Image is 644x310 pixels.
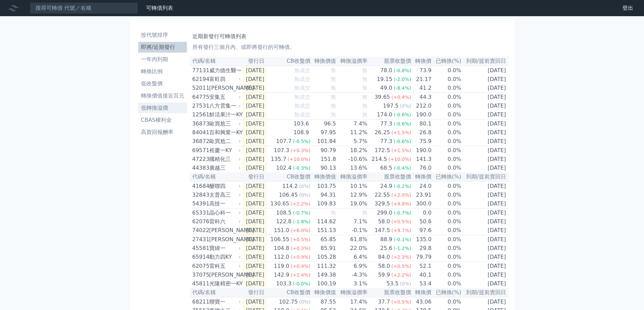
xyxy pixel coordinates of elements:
[281,182,299,190] div: 114.2
[462,66,509,75] td: [DATE]
[462,235,509,244] td: [DATE]
[299,184,310,189] span: (0%)
[393,184,411,189] span: (-0.2%)
[362,103,367,109] span: 無
[368,57,411,66] th: 股票收盤價
[192,32,506,40] h1: 近期新發行可轉債列表
[242,217,267,226] td: [DATE]
[138,127,187,138] a: 高賣回報酬率
[411,137,432,146] td: 75.9
[311,244,336,253] td: 85.91
[400,103,411,109] span: (0%)
[377,253,391,261] div: 84.0
[192,226,208,234] div: 74022
[391,263,411,269] span: (+0.5%)
[462,57,509,66] th: 到期/提前賣回日
[311,119,336,129] td: 96.5
[293,165,310,171] span: (-0.3%)
[242,155,267,164] td: [DATE]
[294,103,310,109] span: 無成交
[209,253,240,261] div: 動力四KY
[432,102,461,110] td: 0.0%
[411,75,432,84] td: 21.17
[209,218,240,226] div: 雷科六
[294,111,310,118] span: 無成交
[393,85,411,91] span: (-8.4%)
[411,181,432,191] td: 24.0
[336,191,368,199] td: 12.9%
[138,116,187,124] li: CBAS權利金
[209,84,240,92] div: [PERSON_NAME]
[242,164,267,172] td: [DATE]
[242,181,267,191] td: [DATE]
[377,262,391,270] div: 58.0
[336,235,368,244] td: 61.8%
[272,253,291,261] div: 112.0
[192,262,208,270] div: 62075
[138,90,187,101] a: 轉換價值接近百元
[311,235,336,244] td: 65.85
[376,209,394,217] div: 299.0
[190,57,242,66] th: 代碼/名稱
[291,263,310,269] span: (+0.4%)
[336,57,368,66] th: 轉換溢價率
[275,209,293,217] div: 108.5
[411,164,432,172] td: 76.0
[311,226,336,235] td: 151.13
[30,2,138,14] input: 搜尋可轉債 代號／名稱
[373,191,391,199] div: 22.55
[292,129,310,137] div: 108.9
[379,164,394,172] div: 68.5
[362,85,367,91] span: 無
[391,254,411,260] span: (+2.3%)
[275,218,293,226] div: 122.8
[336,146,368,155] td: 18.2%
[411,217,432,226] td: 50.6
[432,110,461,119] td: 0.0%
[294,67,310,74] span: 無成交
[391,148,411,153] span: (+1.5%)
[362,111,367,118] span: 無
[311,271,336,279] td: 149.38
[462,137,509,146] td: [DATE]
[299,192,310,198] span: (0%)
[269,200,291,208] div: 130.65
[192,120,208,128] div: 36873
[209,164,240,172] div: 廣越三
[462,119,509,129] td: [DATE]
[336,164,368,172] td: 13.6%
[373,200,391,208] div: 329.5
[190,172,242,181] th: 代碼/名稱
[432,128,461,137] td: 0.0%
[192,66,208,75] div: 77131
[432,208,461,218] td: 0.0%
[209,111,240,119] div: 鮮活果汁一KY
[336,226,368,235] td: -0.1%
[462,208,509,218] td: [DATE]
[393,68,411,73] span: (-0.8%)
[379,84,394,92] div: 49.0
[209,155,240,163] div: 國精化三
[138,92,187,100] li: 轉換價值接近百元
[411,84,432,93] td: 41.2
[379,137,394,145] div: 77.3
[192,164,208,172] div: 44383
[377,218,391,226] div: 58.0
[362,209,367,216] span: 無
[368,172,411,181] th: 股票收盤價
[209,226,240,234] div: [PERSON_NAME]
[242,262,267,271] td: [DATE]
[242,235,267,244] td: [DATE]
[192,43,506,51] p: 所有發行三個月內、或即將發行的可轉債。
[209,93,240,101] div: 安集五
[242,128,267,137] td: [DATE]
[209,182,240,190] div: 醣聯四
[242,146,267,155] td: [DATE]
[209,75,240,83] div: 富旺四
[373,146,391,154] div: 172.5
[393,77,411,82] span: (-2.0%)
[292,120,310,128] div: 103.6
[209,209,240,217] div: 晶心科一
[138,115,187,125] a: CBAS權利金
[462,84,509,93] td: [DATE]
